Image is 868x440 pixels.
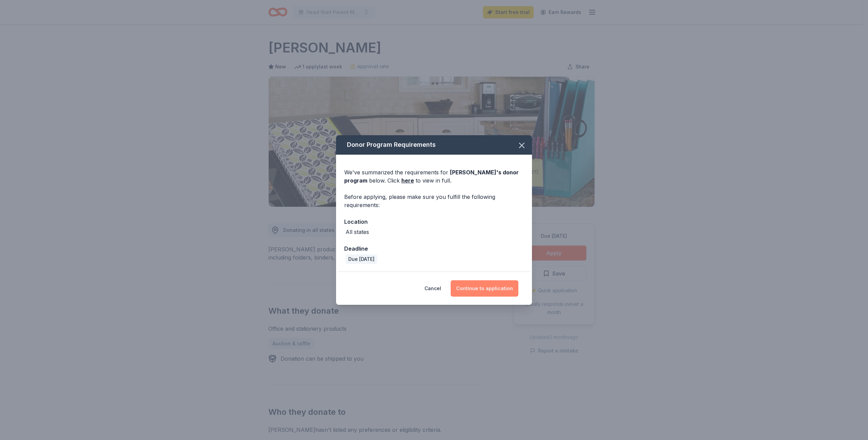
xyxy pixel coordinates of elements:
[344,168,524,185] div: We've summarized the requirements for below. Click to view in full.
[344,217,524,226] div: Location
[336,135,532,155] div: Donor Program Requirements
[424,280,441,297] button: Cancel
[346,228,369,236] div: All states
[401,176,414,185] a: here
[346,254,377,264] div: Due [DATE]
[344,193,524,209] div: Before applying, please make sure you fulfill the following requirements:
[344,244,524,253] div: Deadline
[451,280,518,297] button: Continue to application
